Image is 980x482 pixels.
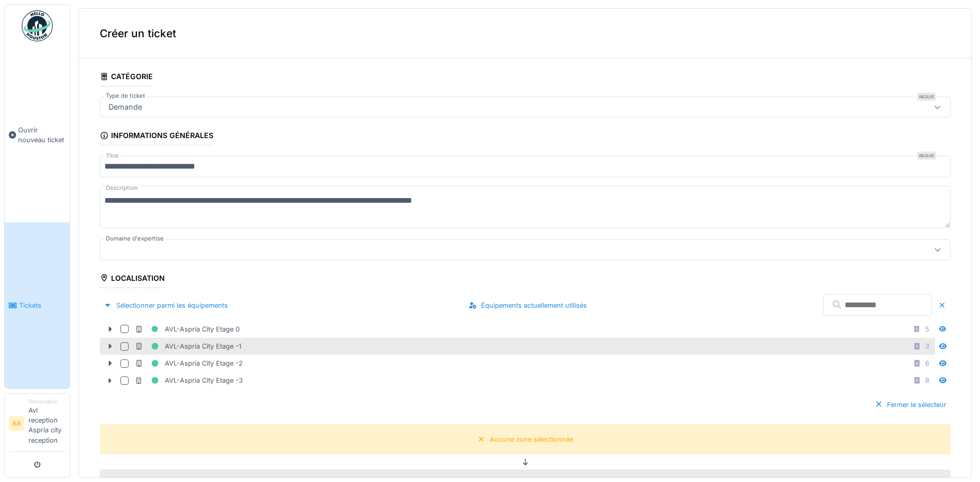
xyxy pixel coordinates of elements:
[104,92,147,100] label: Type de ticket
[79,9,971,58] div: Créer un ticket
[22,10,53,41] img: Badge_color-CXgf-gQk.svg
[5,47,70,222] a: Ouvrir nouveau ticket
[917,93,936,101] div: Requis
[28,398,66,449] li: Avl reception Aspria city reception
[917,152,936,160] div: Requis
[19,300,66,310] span: Tickets
[925,324,929,334] div: 5
[135,357,243,370] div: AVL-Aspria City Etage -2
[135,374,243,387] div: AVL-Aspria City Etage -3
[104,234,166,243] label: Domaine d'expertise
[104,182,140,194] label: Description
[18,125,66,145] span: Ouvrir nouveau ticket
[9,416,24,431] li: AA
[104,152,121,160] label: Titre
[925,341,929,351] div: 3
[490,434,573,444] div: Aucune zone sélectionnée
[100,128,213,145] div: Informations générales
[925,358,929,368] div: 6
[100,69,153,86] div: Catégorie
[870,398,951,412] div: Fermer le sélecteur
[9,398,66,452] a: AA DemandeurAvl reception Aspria city reception
[104,101,146,113] div: Demande
[464,298,591,312] div: Équipements actuellement utilisés
[135,340,241,353] div: AVL-Aspria City Etage -1
[135,323,240,336] div: AVL-Aspria City Etage 0
[5,222,70,388] a: Tickets
[28,398,66,405] div: Demandeur
[925,375,929,385] div: 8
[100,270,165,288] div: Localisation
[100,298,232,312] div: Sélectionner parmi les équipements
